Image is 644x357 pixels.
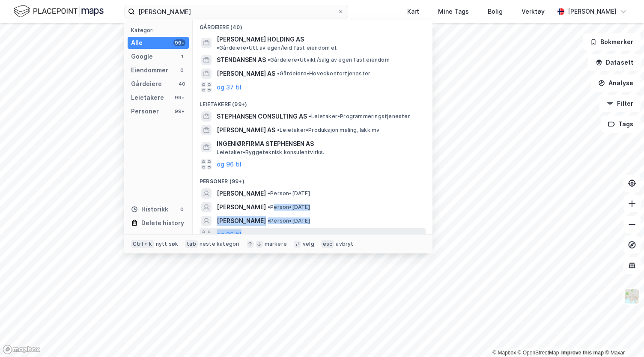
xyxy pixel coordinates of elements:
[217,139,422,149] span: INGENIØRFIRMA STEPHENSEN AS
[193,171,432,187] div: Personer (99+)
[217,82,241,92] button: og 37 til
[488,6,503,17] div: Bolig
[518,350,559,356] a: OpenStreetMap
[303,241,314,247] div: velg
[583,33,641,51] button: Bokmerker
[277,70,280,77] span: •
[179,53,185,60] div: 1
[173,39,185,46] div: 99+
[438,6,469,17] div: Mine Tags
[179,67,185,74] div: 0
[131,27,189,33] div: Kategori
[173,94,185,101] div: 99+
[217,159,241,170] button: og 96 til
[568,6,617,17] div: [PERSON_NAME]
[601,316,644,357] iframe: Chat Widget
[624,288,640,304] img: Z
[268,57,390,63] span: Gårdeiere • Utvikl./salg av egen fast eiendom
[492,350,516,356] a: Mapbox
[217,55,266,65] span: STENDANSEN AS
[265,241,287,247] div: markere
[131,38,143,48] div: Alle
[268,217,270,224] span: •
[217,125,275,135] span: [PERSON_NAME] AS
[131,240,154,248] div: Ctrl + k
[588,54,641,71] button: Datasett
[217,202,266,212] span: [PERSON_NAME]
[185,240,198,248] div: tab
[131,204,168,214] div: Historikk
[14,4,104,19] img: logo.f888ab2527a4732fd821a326f86c7f29.svg
[131,92,164,103] div: Leietakere
[179,80,185,87] div: 40
[268,190,310,197] span: Person • [DATE]
[217,45,219,51] span: •
[268,190,270,196] span: •
[217,111,307,122] span: STEPHANSEN CONSULTING AS
[601,316,644,357] div: Kontrollprogram for chat
[217,149,325,156] span: Leietaker • Byggeteknisk konsulentvirks.
[591,74,641,92] button: Analyse
[217,229,241,240] button: og 96 til
[217,188,266,199] span: [PERSON_NAME]
[336,241,353,247] div: avbryt
[3,345,40,354] a: Mapbox homepage
[309,113,410,120] span: Leietaker • Programmeringstjenester
[277,70,370,77] span: Gårdeiere • Hovedkontortjenester
[179,206,185,213] div: 0
[131,65,168,75] div: Eiendommer
[131,106,159,116] div: Personer
[217,68,275,79] span: [PERSON_NAME] AS
[141,218,184,228] div: Delete history
[173,108,185,115] div: 99+
[522,6,545,17] div: Verktøy
[193,17,432,33] div: Gårdeiere (40)
[200,241,240,247] div: neste kategori
[601,116,641,133] button: Tags
[268,57,270,63] span: •
[217,34,304,45] span: [PERSON_NAME] HOLDING AS
[156,241,179,247] div: nytt søk
[321,240,334,248] div: esc
[407,6,419,17] div: Kart
[277,127,280,133] span: •
[277,127,381,134] span: Leietaker • Produksjon maling, lakk mv.
[217,45,337,51] span: Gårdeiere • Utl. av egen/leid fast eiendom el.
[268,217,310,224] span: Person • [DATE]
[561,350,604,356] a: Improve this map
[135,5,337,18] input: Søk på adresse, matrikkel, gårdeiere, leietakere eller personer
[131,79,162,89] div: Gårdeiere
[268,204,310,211] span: Person • [DATE]
[193,94,432,110] div: Leietakere (99+)
[309,113,311,119] span: •
[217,216,266,226] span: [PERSON_NAME]
[268,204,270,210] span: •
[131,51,153,62] div: Google
[599,95,641,112] button: Filter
